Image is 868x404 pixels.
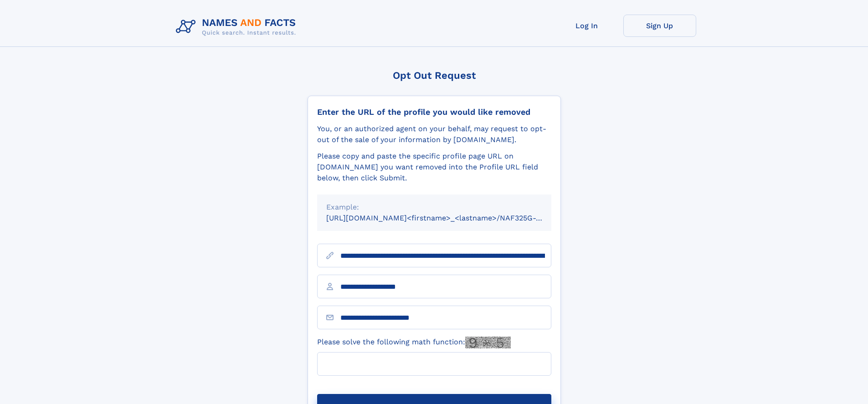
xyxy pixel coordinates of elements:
div: Example: [326,202,542,213]
img: Logo Names and Facts [172,15,303,39]
a: Log In [550,15,623,37]
div: You, or an authorized agent on your behalf, may request to opt-out of the sale of your informatio... [317,123,551,145]
a: Sign Up [623,15,696,37]
div: Enter the URL of the profile you would like removed [317,107,551,117]
div: Please copy and paste the specific profile page URL on [DOMAIN_NAME] you want removed into the Pr... [317,151,551,184]
div: Opt Out Request [308,70,561,81]
label: Please solve the following math function: [317,337,511,348]
small: [URL][DOMAIN_NAME]<firstname>_<lastname>/NAF325G-xxxxxxxx [326,214,569,222]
